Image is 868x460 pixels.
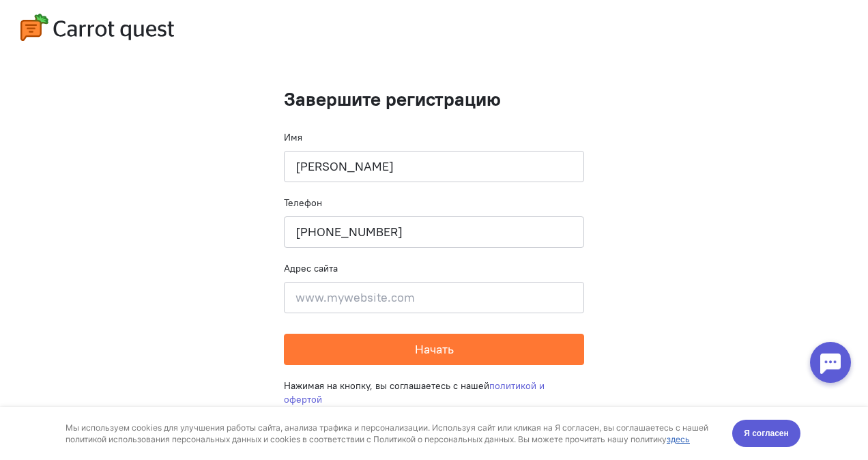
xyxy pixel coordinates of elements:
[284,379,545,405] a: политикой и офертой
[284,334,584,365] button: Начать
[732,13,800,40] button: Я согласен
[284,130,302,144] label: Имя
[744,20,789,33] span: Я согласен
[415,341,454,357] span: Начать
[284,365,584,420] div: Нажимая на кнопку, вы соглашаетесь с нашей
[20,14,174,41] img: carrot-quest-logo.svg
[284,261,338,275] label: Адрес сайта
[284,282,584,313] input: www.mywebsite.com
[284,89,584,110] h1: Завершите регистрацию
[284,216,584,248] input: +79001110101
[667,27,690,38] a: здесь
[284,151,584,182] input: Ваше имя
[66,15,717,38] div: Мы используем cookies для улучшения работы сайта, анализа трафика и персонализации. Используя сай...
[284,196,322,210] label: Телефон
